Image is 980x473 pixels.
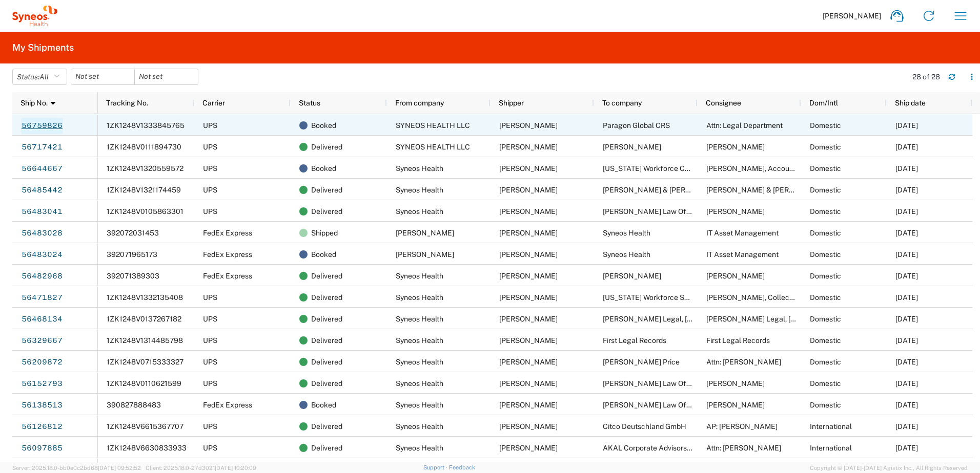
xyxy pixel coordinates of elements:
[203,315,217,323] span: UPS
[706,293,839,302] span: Ryan S., Collections Specialist
[396,422,443,431] span: Syneos Health
[423,464,449,470] a: Support
[895,358,918,366] span: 07/16/2025
[203,293,217,302] span: UPS
[311,308,342,330] span: Delivered
[311,373,342,394] span: Delivered
[135,69,198,84] input: Not set
[202,99,225,107] span: Carrier
[706,444,781,452] span: Attn: Ms. Siew
[895,401,918,409] span: 07/15/2025
[12,69,67,85] button: Status:All
[311,158,336,179] span: Booked
[146,465,256,471] span: Client: 2025.18.0-27d3021
[311,287,342,308] span: Delivered
[107,186,181,194] span: 1ZK1248V1321174459
[706,164,832,173] span: Rebecca McCord, Accounts Examiner
[810,336,841,345] span: Domestic
[396,164,443,173] span: Syneos Health
[311,265,342,287] span: Delivered
[203,379,217,388] span: UPS
[895,143,918,151] span: 09/04/2025
[603,293,743,302] span: North Dakota Workforce Safety & Insurance
[107,401,161,409] span: 390827888483
[706,186,831,194] span: Cromer Babb & Porter
[21,247,63,263] a: 56483024
[21,268,63,285] a: 56482968
[203,229,252,237] span: FedEx Express
[107,207,183,216] span: 1ZK1248V0105863301
[203,207,217,216] span: UPS
[396,207,443,216] span: Syneos Health
[706,207,765,216] span: Jonathan Walters
[21,311,63,328] a: 56468134
[603,207,699,216] span: Walters Law Office
[499,99,524,107] span: Shipper
[107,121,185,130] span: 1ZK1248V1333845765
[21,204,63,220] a: 56483041
[706,358,781,366] span: Attn: Joseph Maddaloni
[810,272,841,280] span: Domestic
[396,250,454,259] span: Enakshi Dasgupta
[21,376,63,392] a: 56152793
[215,465,256,471] span: [DATE] 10:20:09
[603,379,699,388] span: Walters Law Office
[106,99,148,107] span: Tracking No.
[203,250,252,259] span: FedEx Express
[810,229,841,237] span: Domestic
[107,229,159,237] span: 392072031453
[895,121,918,130] span: 09/09/2025
[396,229,454,237] span: Enakshi Dasgupta
[499,207,558,216] span: Melissa Hill
[810,143,841,151] span: Domestic
[706,250,779,259] span: IT Asset Management
[12,465,141,471] span: Server: 2025.18.0-bb0e0c2bd68
[499,444,558,452] span: Melissa Hill
[706,336,770,345] span: First Legal Records
[895,379,918,388] span: 07/15/2025
[311,179,342,201] span: Delivered
[107,336,183,345] span: 1ZK1248V1314485798
[396,143,470,151] span: SYNEOS HEALTH LLC
[912,72,940,81] div: 28 of 28
[499,121,558,130] span: Melissa Hill
[810,444,852,452] span: International
[895,422,918,431] span: 07/08/2025
[311,136,342,158] span: Delivered
[499,272,558,280] span: Melissa Hill
[809,99,838,107] span: Dom/Intl
[107,293,183,302] span: 1ZK1248V1332135408
[396,121,470,130] span: SYNEOS HEALTH LLC
[603,336,666,345] span: First Legal Records
[603,164,720,173] span: Texas Workforce Commission
[311,201,342,222] span: Delivered
[203,336,217,345] span: UPS
[603,422,686,431] span: Citco Deutschland GmbH
[21,225,63,242] a: 56483028
[396,186,443,194] span: Syneos Health
[396,358,443,366] span: Syneos Health
[706,121,783,130] span: Attn: Legal Department
[311,437,342,459] span: Delivered
[449,464,475,470] a: Feedback
[21,354,63,371] a: 56209872
[107,444,187,452] span: 1ZK1248V6630833933
[396,272,443,280] span: Syneos Health
[21,118,63,134] a: 56759826
[21,419,63,435] a: 56126812
[706,272,765,280] span: Enakshi Dasgupta
[203,121,217,130] span: UPS
[203,164,217,173] span: UPS
[810,358,841,366] span: Domestic
[706,379,765,388] span: Jonathan Walters
[810,463,968,472] span: Copyright © [DATE]-[DATE] Agistix Inc., All Rights Reserved
[311,244,336,265] span: Booked
[203,143,217,151] span: UPS
[203,272,252,280] span: FedEx Express
[396,401,443,409] span: Syneos Health
[499,229,558,237] span: Enakshi Dasgupta
[396,444,443,452] span: Syneos Health
[311,351,342,373] span: Delivered
[311,330,342,351] span: Delivered
[203,358,217,366] span: UPS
